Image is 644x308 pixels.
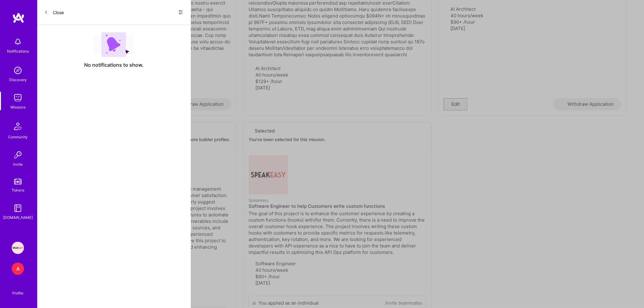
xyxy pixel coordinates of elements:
[8,134,28,140] div: Community
[10,242,26,254] a: Speakeasy: Software Engineer to help Customers write custom functions
[12,149,24,161] img: Invite
[9,77,27,83] div: Discovery
[12,242,24,254] img: Speakeasy: Software Engineer to help Customers write custom functions
[12,290,23,296] div: Profile
[12,263,24,275] div: A
[12,92,24,104] img: teamwork
[12,12,25,23] img: logo
[44,7,64,17] button: Close
[10,119,25,134] img: Community
[12,36,24,48] img: bell
[7,48,29,54] div: Notifications
[3,214,33,221] div: [DOMAIN_NAME]
[14,179,22,184] img: tokens
[10,263,26,275] a: A
[13,161,23,168] div: Invite
[84,62,143,68] span: No notifications to show.
[10,283,26,296] a: Profile
[10,104,26,110] div: Missions
[12,187,24,193] div: Tokens
[12,202,24,214] img: guide book
[12,64,24,77] img: discovery
[93,32,134,57] img: empty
